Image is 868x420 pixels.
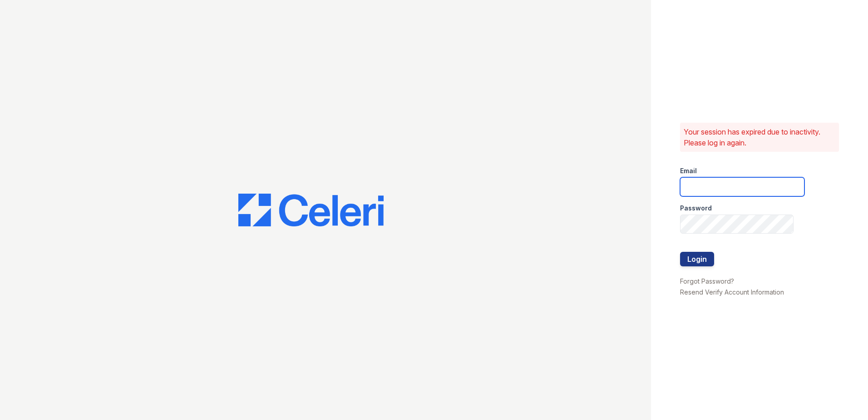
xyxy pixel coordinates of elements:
a: Forgot Password? [680,277,734,285]
p: Your session has expired due to inactivity. Please log in again. [684,126,835,148]
a: Resend Verify Account Information [680,288,784,296]
img: CE_Logo_Blue-a8612792a0a2168367f1c8372b55b34899dd931a85d93a1a3d3e32e68fde9ad4.png [238,194,384,226]
label: Password [680,204,712,213]
label: Email [680,166,697,175]
button: Login [680,252,714,266]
